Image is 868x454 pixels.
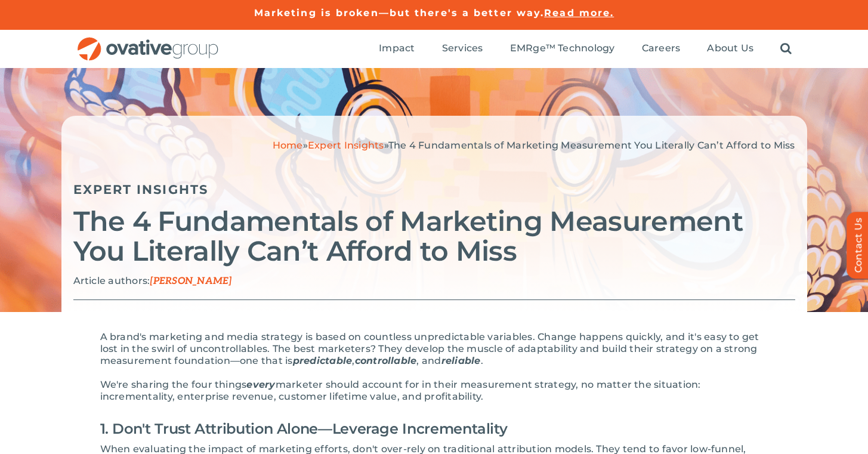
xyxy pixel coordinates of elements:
span: » » [273,140,795,151]
a: EMRge™ Technology [510,42,615,55]
span: reliable [441,355,481,366]
span: A brand's marketing and media strategy is based on countless unpredictable variables. Change happ... [100,331,759,366]
span: every [246,379,275,390]
a: Impact [379,42,415,55]
a: Careers [642,42,681,55]
span: predictable [293,355,353,366]
span: marketer should account for in their measurement strategy, no matter the situation: incrementalit... [100,379,701,402]
span: . [481,355,483,366]
a: Expert Insights [73,182,209,197]
span: Careers [642,42,681,54]
a: Search [780,42,792,55]
span: controllable [355,355,417,366]
p: Article authors: [73,275,795,288]
span: We're sharing the four things [100,379,247,390]
h2: The 4 Fundamentals of Marketing Measurement You Literally Can’t Afford to Miss [73,206,795,266]
a: Home [273,140,303,151]
nav: Menu [379,30,792,68]
a: About Us [707,42,753,55]
h2: 1. Don't Trust Attribution Alone—Leverage Incrementality [100,415,768,443]
span: [PERSON_NAME] [150,276,231,287]
span: The 4 Fundamentals of Marketing Measurement You Literally Can’t Afford to Miss [388,140,795,151]
a: Marketing is broken—but there's a better way. [254,7,545,18]
span: Impact [379,42,415,54]
span: About Us [707,42,753,54]
span: EMRge™ Technology [510,42,615,54]
a: Services [442,42,483,55]
span: , and [416,355,441,366]
span: , [352,355,354,366]
span: Services [442,42,483,54]
a: OG_Full_horizontal_RGB [76,36,220,47]
a: Read more. [544,7,614,18]
a: Expert Insights [308,140,384,151]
